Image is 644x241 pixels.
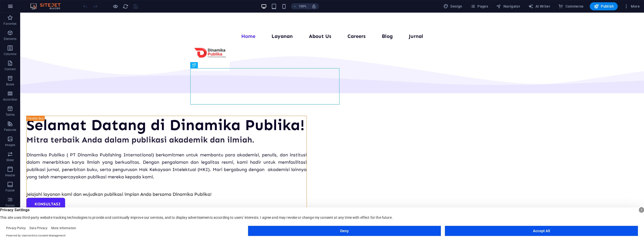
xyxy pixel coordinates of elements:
[4,52,16,56] p: Columns
[3,98,17,102] p: Accordion
[443,4,462,9] span: Design
[590,2,618,10] button: Publish
[312,4,316,9] i: On resize automatically adjust zoom level to fit chosen device.
[6,158,14,162] p: Slider
[291,3,309,9] button: 100%
[526,2,552,10] button: AI Writer
[494,2,522,10] button: Navigator
[6,188,15,192] p: Footer
[441,2,464,10] button: Design
[496,4,520,9] span: Navigator
[556,2,586,10] button: Commerce
[5,67,16,71] p: Content
[4,37,17,41] p: Elements
[4,22,16,26] p: Favorites
[299,3,307,9] h6: 100%
[5,143,15,147] p: Images
[468,2,490,10] button: Pages
[122,3,128,9] button: reload
[558,4,584,9] span: Commerce
[528,4,550,9] span: AI Writer
[622,2,642,10] button: More
[5,173,15,177] p: Header
[112,3,118,9] button: Click here to leave preview mode and continue editing
[470,4,488,9] span: Pages
[441,2,464,10] div: Design (Ctrl+Alt+Y)
[29,3,67,9] img: Editor Logo
[6,113,15,117] p: Tables
[123,4,128,9] i: Reload page
[6,204,15,208] p: Forms
[4,128,16,132] p: Features
[6,82,14,86] p: Boxes
[624,4,640,9] span: More
[594,4,614,9] span: Publish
